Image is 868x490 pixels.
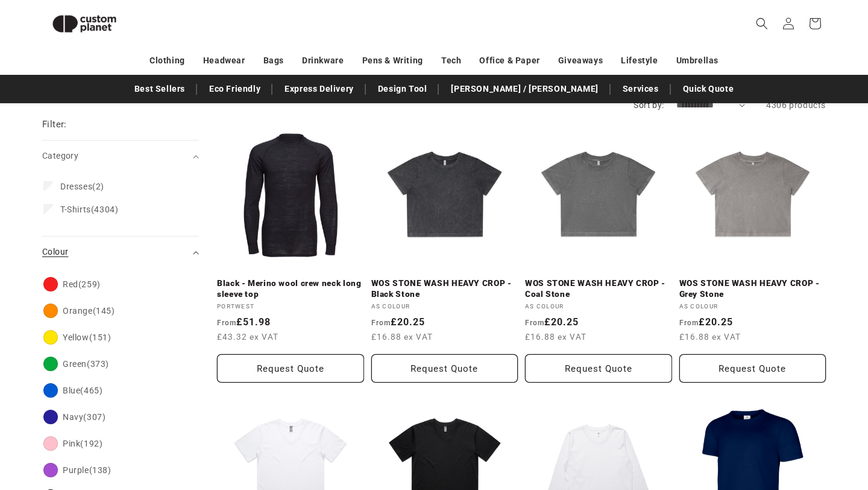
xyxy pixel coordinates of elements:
a: Clothing [149,50,185,71]
a: Tech [441,50,461,71]
span: Colour [42,247,68,256]
a: WOS STONE WASH HEAVY CROP - Coal Stone [525,278,672,299]
a: Umbrellas [676,50,719,71]
a: Giveaways [558,50,603,71]
summary: Category (0 selected) [42,141,199,171]
a: [PERSON_NAME] / [PERSON_NAME] [445,78,604,100]
summary: Colour (0 selected) [42,237,199,267]
a: Eco Friendly [203,78,266,100]
img: Custom Planet [42,5,127,43]
a: Drinkware [302,50,344,71]
a: WOS STONE WASH HEAVY CROP - Black Stone [371,278,518,299]
summary: Search [749,10,775,37]
span: Dresses [60,182,92,191]
h2: Filter: [42,118,67,132]
span: Category [42,151,78,161]
a: Design Tool [372,78,433,100]
button: Request Quote [371,354,518,383]
button: Request Quote [679,354,826,383]
a: Lifestyle [621,50,658,71]
a: Black - Merino wool crew neck long sleeve top [217,278,364,299]
span: T-Shirts [60,205,91,214]
a: Services [617,78,665,100]
a: Quick Quote [677,78,740,100]
a: Headwear [203,50,245,71]
span: 4306 products [766,100,826,110]
a: Express Delivery [278,78,360,100]
button: Request Quote [217,354,364,383]
iframe: Chat Widget [661,360,868,490]
a: Pens & Writing [362,50,423,71]
a: Bags [263,50,284,71]
span: (4304) [60,204,118,215]
label: Sort by: [634,100,664,110]
button: Request Quote [525,354,672,383]
a: Best Sellers [128,78,191,100]
span: (2) [60,181,104,192]
a: Office & Paper [479,50,539,71]
a: WOS STONE WASH HEAVY CROP - Grey Stone [679,278,826,299]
